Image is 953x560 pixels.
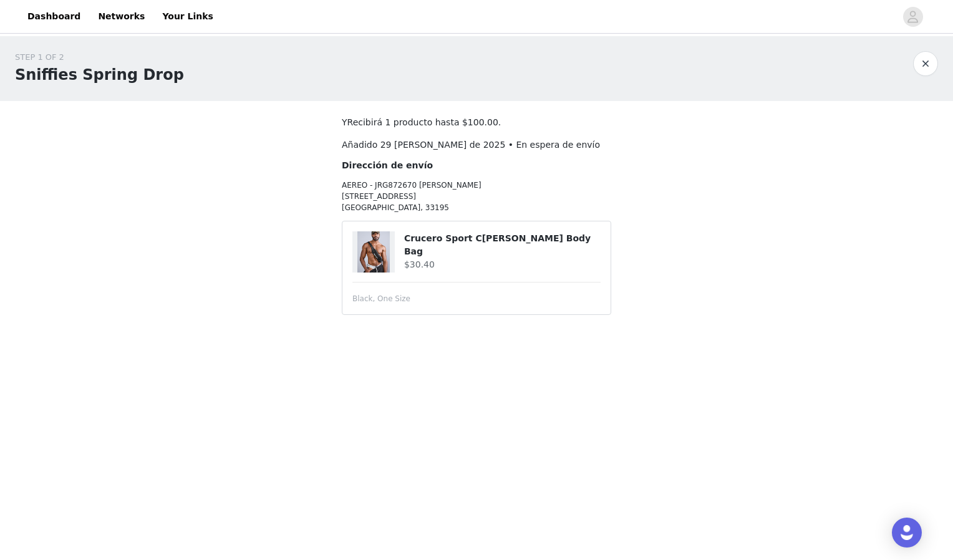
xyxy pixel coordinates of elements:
[347,117,501,127] font: Recibirá 1 producto hasta $100.00.
[342,140,600,150] span: Añadido 29 [PERSON_NAME] de 2025 • En espera de envío
[404,232,601,258] h4: [PERSON_NAME] Body Bag
[20,2,88,31] a: Dashboard
[90,2,152,31] a: Networks
[404,233,482,243] font: Crucero Sport C
[907,7,919,27] div: avatar
[352,293,410,304] span: Black, One Size
[342,159,611,172] h4: Dirección de envío
[342,181,481,212] font: AEREO - JRG872670 [PERSON_NAME] [STREET_ADDRESS] [GEOGRAPHIC_DATA], 33195
[342,116,611,129] p: Y
[15,51,184,64] div: STEP 1 OF 2
[404,258,601,271] h4: $30.40
[15,64,184,86] h1: Sniffies Spring Drop
[892,518,922,548] div: Open Intercom Messenger
[155,2,221,31] a: Your Links
[357,231,389,273] img: Bolso bandolera Cruising Sport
